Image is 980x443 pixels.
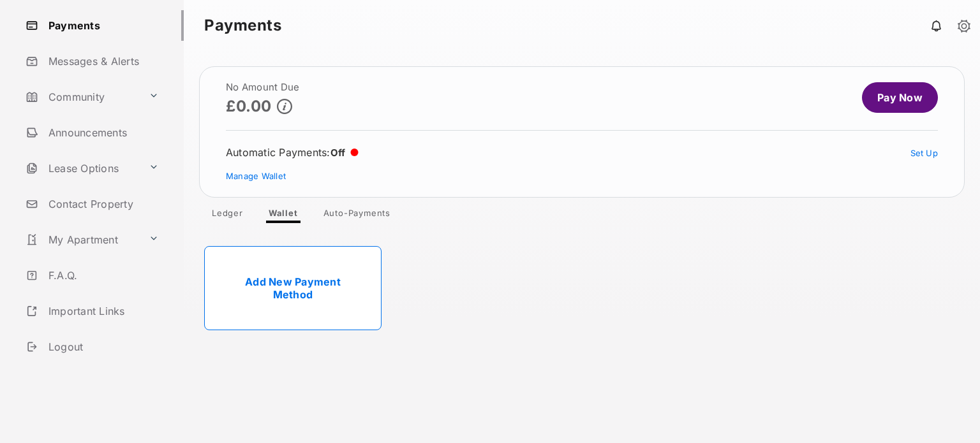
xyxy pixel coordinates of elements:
a: Manage Wallet [226,171,286,181]
a: Set Up [910,148,939,158]
strong: Payments [204,18,281,33]
p: £0.00 [226,98,272,115]
a: Auto-Payments [313,208,401,223]
a: Messages & Alerts [20,46,184,76]
a: Important Links [20,296,164,326]
a: Payments [20,10,184,41]
a: Announcements [20,117,184,148]
a: Wallet [258,208,308,223]
a: F.A.Q. [20,260,184,291]
a: Logout [20,331,184,362]
a: Add New Payment Method [204,246,382,330]
a: My Apartment [20,224,144,255]
div: Automatic Payments : [226,146,359,159]
h2: No Amount Due [226,82,299,92]
a: Contact Property [20,189,184,219]
span: Off [330,147,346,159]
a: Ledger [202,208,253,223]
a: Community [20,82,144,112]
a: Lease Options [20,153,144,184]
